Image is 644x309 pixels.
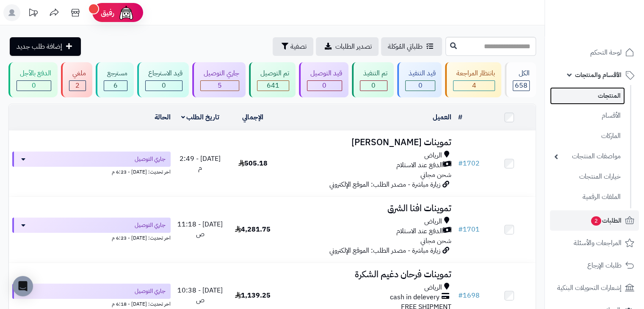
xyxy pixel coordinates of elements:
span: زيارة مباشرة - مصدر الطلب: الموقع الإلكتروني [329,179,440,190]
div: 0 [406,81,435,91]
a: جاري التوصيل 5 [191,62,247,97]
a: الكل658 [503,62,538,97]
div: 641 [257,81,289,91]
a: إشعارات التحويلات البنكية [550,278,639,298]
span: 641 [267,80,279,91]
span: جاري التوصيل [135,221,166,229]
div: الدفع بالآجل [17,69,51,78]
div: 0 [17,81,51,91]
span: الرياض [424,217,442,226]
div: 0 [360,81,387,91]
a: الملفات الرقمية [550,188,625,206]
div: قيد التنفيذ [405,69,436,78]
span: 6 [113,80,118,91]
span: 2 [75,80,80,91]
div: ملغي [69,69,86,78]
h3: تموينات افنا الشرق [282,204,451,213]
div: 0 [307,81,342,91]
div: 0 [146,81,182,91]
span: # [458,290,463,301]
span: 1,139.25 [235,290,271,301]
a: الطلبات2 [550,210,639,231]
a: بانتظار المراجعة 4 [443,62,503,97]
span: شحن مجاني [420,170,451,180]
span: جاري التوصيل [135,155,166,163]
a: تاريخ الطلب [181,112,220,122]
span: الرياض [424,151,442,160]
a: #1698 [458,290,480,301]
div: 6 [104,81,127,91]
span: # [458,224,463,235]
div: مسترجع [104,69,127,78]
span: 0 [162,80,166,91]
a: طلبات الإرجاع [550,255,639,276]
a: مواصفات المنتجات [550,147,625,166]
span: طلبات الإرجاع [587,259,622,271]
a: خيارات المنتجات [550,168,625,186]
a: قيد التنفيذ 0 [395,62,444,97]
a: تصدير الطلبات [316,37,379,56]
span: لوحة التحكم [590,47,622,58]
span: 0 [322,80,326,91]
span: الأقسام والمنتجات [575,69,622,81]
span: 4,281.75 [235,224,271,235]
div: بانتظار المراجعة [453,69,495,78]
span: تصفية [290,41,307,52]
div: قيد التوصيل [307,69,342,78]
div: Open Intercom Messenger [13,276,33,296]
a: الحالة [155,112,171,122]
img: ai-face.png [118,4,135,21]
div: قيد الاسترجاع [145,69,183,78]
span: المراجعات والأسئلة [574,237,622,249]
a: الأقسام [550,107,625,125]
a: قيد الاسترجاع 0 [135,62,191,97]
span: إشعارات التحويلات البنكية [557,282,622,294]
span: رفيق [101,8,114,18]
span: تصدير الطلبات [335,41,372,52]
a: الدفع بالآجل 0 [7,62,59,97]
a: المراجعات والأسئلة [550,233,639,253]
a: الماركات [550,127,625,145]
div: اخر تحديث: [DATE] - 6:23 م [12,167,171,176]
span: الرياض [424,283,442,292]
a: #1702 [458,158,480,168]
span: 505.18 [238,158,268,168]
a: مسترجع 6 [94,62,135,97]
img: logo-2.png [586,11,636,29]
span: 0 [32,80,36,91]
span: جاري التوصيل [135,287,166,295]
a: قيد التوصيل 0 [297,62,350,97]
span: إضافة طلب جديد [17,41,62,52]
div: 5 [201,81,239,91]
span: 0 [371,80,376,91]
span: 5 [218,80,222,91]
span: [DATE] - 11:18 ص [177,219,223,239]
h3: تموينات فرحان دغيم الشكرة [282,270,451,279]
a: #1701 [458,224,480,235]
div: جاري التوصيل [200,69,239,78]
span: 658 [515,80,528,91]
a: # [458,112,462,122]
button: تصفية [273,37,313,56]
span: # [458,158,463,168]
div: تم التوصيل [257,69,289,78]
span: [DATE] - 2:49 م [180,154,221,174]
span: cash in delevery [390,292,439,302]
span: طلباتي المُوكلة [388,41,423,52]
div: اخر تحديث: [DATE] - 6:18 م [12,299,171,308]
span: 0 [418,80,422,91]
div: 4 [453,81,495,91]
span: الطلبات [590,215,622,226]
a: طلباتي المُوكلة [381,37,442,56]
div: الكل [513,69,530,78]
span: 2 [591,216,602,226]
a: إضافة طلب جديد [10,37,81,56]
span: الدفع عند الاستلام [396,160,443,170]
a: تم التوصيل 641 [247,62,297,97]
span: [DATE] - 10:38 ص [177,285,223,305]
a: تحديثات المنصة [22,4,44,23]
span: 4 [472,80,476,91]
div: اخر تحديث: [DATE] - 6:23 م [12,233,171,242]
a: لوحة التحكم [550,42,639,63]
a: تم التنفيذ 0 [350,62,395,97]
